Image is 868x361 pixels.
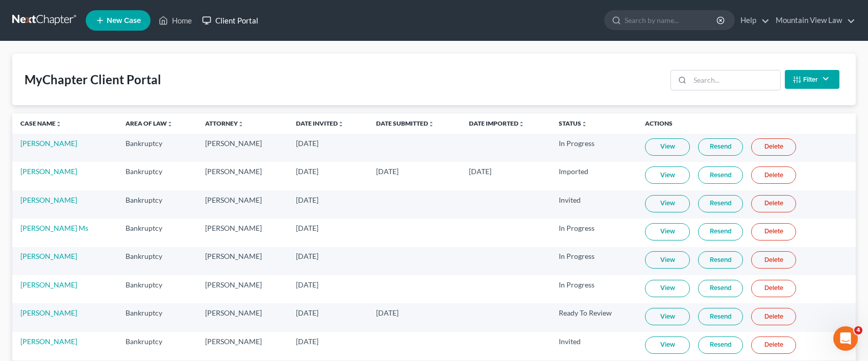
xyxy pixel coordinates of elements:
a: View [645,166,690,184]
span: [DATE] [376,167,399,176]
a: Resend [698,251,743,269]
a: Delete [751,195,796,212]
a: Resend [698,308,743,325]
a: [PERSON_NAME] [20,196,77,204]
i: unfold_more [56,121,62,127]
a: Delete [751,336,796,354]
a: [PERSON_NAME] [20,139,77,148]
a: View [645,280,690,297]
a: Date Invitedunfold_more [296,119,344,127]
a: Delete [751,251,796,269]
td: Bankruptcy [117,190,197,219]
a: [PERSON_NAME] [20,308,77,317]
span: [DATE] [296,308,318,317]
a: View [645,138,690,156]
a: Attorneyunfold_more [205,119,244,127]
td: Bankruptcy [117,134,197,162]
td: Bankruptcy [117,275,197,303]
i: unfold_more [518,121,525,127]
span: [DATE] [376,308,399,317]
iframe: Intercom live chat [833,326,858,351]
span: [DATE] [296,196,318,204]
span: [DATE] [296,224,318,232]
td: In Progress [551,134,637,162]
a: Resend [698,336,743,354]
a: Resend [698,166,743,184]
td: Bankruptcy [117,162,197,190]
td: Bankruptcy [117,247,197,275]
span: [DATE] [469,167,491,176]
td: In Progress [551,275,637,303]
i: unfold_more [428,121,434,127]
a: Delete [751,223,796,240]
a: [PERSON_NAME] [20,337,77,346]
a: Home [154,11,197,30]
a: View [645,223,690,240]
td: [PERSON_NAME] [197,134,288,162]
div: MyChapter Client Portal [24,71,161,88]
i: unfold_more [581,121,587,127]
input: Search... [690,70,780,90]
i: unfold_more [167,121,173,127]
a: [PERSON_NAME] [20,252,77,260]
td: [PERSON_NAME] [197,332,288,360]
a: Help [735,11,770,30]
a: Area of Lawunfold_more [126,119,173,127]
a: Date Importedunfold_more [469,119,525,127]
span: [DATE] [296,167,318,176]
a: [PERSON_NAME] [20,167,77,176]
a: View [645,336,690,354]
td: [PERSON_NAME] [197,162,288,190]
a: Resend [698,223,743,240]
input: Search by name... [625,11,718,30]
a: Resend [698,195,743,212]
a: [PERSON_NAME] [20,280,77,289]
span: New Case [107,17,141,25]
a: Resend [698,138,743,156]
a: Statusunfold_more [559,119,587,127]
button: Filter [785,70,839,89]
td: [PERSON_NAME] [197,247,288,275]
td: Ready To Review [551,303,637,331]
td: Bankruptcy [117,303,197,331]
td: Invited [551,332,637,360]
i: unfold_more [238,121,244,127]
th: Actions [637,113,856,134]
a: Delete [751,166,796,184]
td: Bankruptcy [117,332,197,360]
span: [DATE] [296,252,318,260]
td: [PERSON_NAME] [197,219,288,247]
a: Resend [698,280,743,297]
span: [DATE] [296,139,318,148]
a: Date Submittedunfold_more [376,119,434,127]
td: [PERSON_NAME] [197,190,288,219]
td: [PERSON_NAME] [197,275,288,303]
a: [PERSON_NAME] Ms [20,224,88,232]
td: In Progress [551,247,637,275]
span: 4 [854,326,862,334]
a: Delete [751,308,796,325]
a: View [645,308,690,325]
a: Mountain View Law [771,11,855,30]
td: [PERSON_NAME] [197,303,288,331]
i: unfold_more [338,121,344,127]
a: View [645,251,690,269]
td: Imported [551,162,637,190]
a: Delete [751,138,796,156]
a: Case Nameunfold_more [20,119,62,127]
span: [DATE] [296,337,318,346]
td: Bankruptcy [117,219,197,247]
span: [DATE] [296,280,318,289]
a: Delete [751,280,796,297]
a: Client Portal [197,11,263,30]
td: Invited [551,190,637,219]
a: View [645,195,690,212]
td: In Progress [551,219,637,247]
